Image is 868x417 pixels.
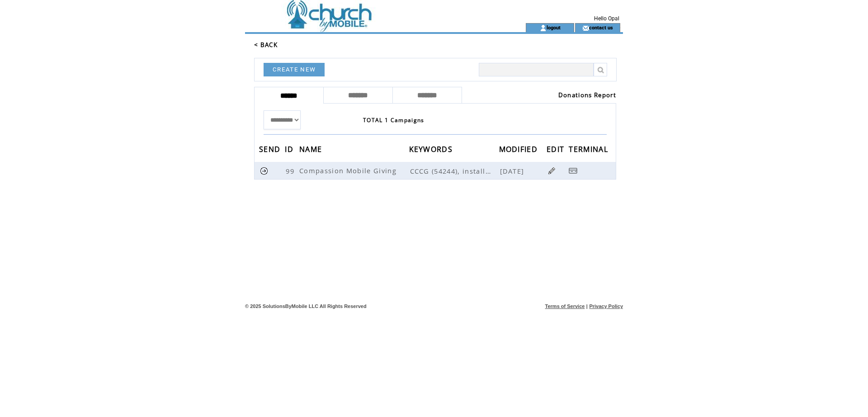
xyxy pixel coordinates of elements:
[540,24,547,32] img: account_icon.gif
[545,303,585,309] a: Terms of Service
[410,166,498,175] span: CCCG (54244), installation (54244)
[363,116,425,124] span: TOTAL 1 Campaigns
[409,142,455,159] span: KEYWORDS
[547,142,566,159] span: EDIT
[499,142,540,159] span: MODIFIED
[569,142,610,159] span: TERMINAL
[594,15,619,22] span: Hello Opal
[285,146,296,152] a: ID
[409,146,455,152] a: KEYWORDS
[254,41,278,49] a: < BACK
[582,24,589,32] img: contact_us_icon.gif
[586,303,588,309] span: |
[264,63,325,76] a: CREATE NEW
[499,146,540,152] a: MODIFIED
[259,142,283,159] span: SEND
[245,303,367,309] span: © 2025 SolutionsByMobile LLC All Rights Reserved
[299,146,324,152] a: NAME
[589,303,623,309] a: Privacy Policy
[500,166,527,175] span: [DATE]
[286,166,297,175] span: 99
[299,166,399,175] span: Compassion Mobile Giving
[285,142,296,159] span: ID
[547,24,561,30] a: logout
[299,142,324,159] span: NAME
[589,24,613,30] a: contact us
[558,91,616,99] a: Donations Report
